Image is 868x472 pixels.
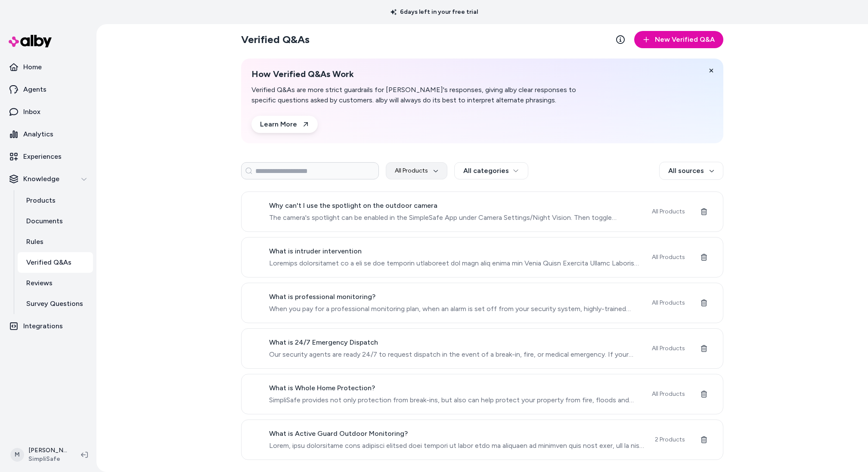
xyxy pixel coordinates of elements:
a: Inbox [3,102,93,122]
p: Home [23,62,42,72]
span: SimpliSafe [28,455,67,463]
a: Analytics [3,124,93,145]
p: Verified Q&As [26,257,71,268]
a: Verified Q&As [18,252,93,273]
p: Knowledge [23,174,59,184]
a: Experiences [3,146,93,167]
p: Agents [23,84,46,95]
span: All Products [652,253,685,262]
p: Analytics [23,129,53,139]
h2: How Verified Q&As Work [251,69,582,80]
span: All Products [652,207,685,216]
p: Documents [26,216,63,226]
a: Agents [3,79,93,100]
span: When you pay for a professional monitoring plan, when an alarm is set off from your security syst... [269,304,642,314]
a: Integrations [3,316,93,336]
button: All categories [454,162,528,179]
span: All Products [652,299,685,307]
p: Verified Q&As are more strict guardrails for [PERSON_NAME]'s responses, giving alby clear respons... [251,85,582,105]
p: [PERSON_NAME] [28,446,67,455]
button: All sources [659,162,723,180]
span: 2 Products [655,435,685,444]
p: Rules [26,237,43,247]
button: New Verified Q&A [634,31,723,48]
img: alby Logo [9,35,52,47]
a: Learn More [251,116,318,133]
p: Experiences [23,151,62,162]
span: SimpliSafe provides not only protection from break-ins, but also can help protect your property f... [269,395,642,405]
a: Home [3,57,93,77]
p: Inbox [23,107,40,117]
button: All Products [386,162,447,179]
span: What is 24/7 Emergency Dispatch [269,337,642,348]
span: What is professional monitoring? [269,292,642,302]
span: What is Active Guard Outdoor Monitoring? [269,429,645,439]
a: Rules [18,231,93,252]
a: Reviews [18,273,93,293]
span: All Products [652,390,685,398]
button: M[PERSON_NAME]SimpliSafe [5,441,74,469]
span: All Products [652,344,685,353]
p: Integrations [23,321,63,331]
a: Documents [18,211,93,231]
span: The camera's spotlight can be enabled in the SimpleSafe App under Camera Settings/Night Vision. T... [269,213,642,223]
p: Survey Questions [26,299,83,309]
p: Reviews [26,278,53,288]
span: What is Whole Home Protection? [269,383,642,393]
h2: Verified Q&As [241,33,310,46]
span: What is intruder intervention [269,246,642,256]
button: Knowledge [3,169,93,189]
span: M [10,448,24,462]
p: 6 days left in your free trial [385,8,483,16]
span: Lorem, ipsu dolorsitame cons adipisci elitsed doei tempori ut labor etdo ma aliquaen ad minimven ... [269,441,645,451]
span: Our security agents are ready 24/7 to request dispatch in the event of a break-in, fire, or medic... [269,349,642,360]
a: Products [18,190,93,211]
a: Survey Questions [18,293,93,314]
span: Loremips dolorsitamet co a eli se doe temporin utlaboreet dol magn aliq enima min Venia Quisn Exe... [269,258,642,268]
p: Products [26,195,56,206]
span: Why can't I use the spotlight on the outdoor camera [269,201,642,211]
